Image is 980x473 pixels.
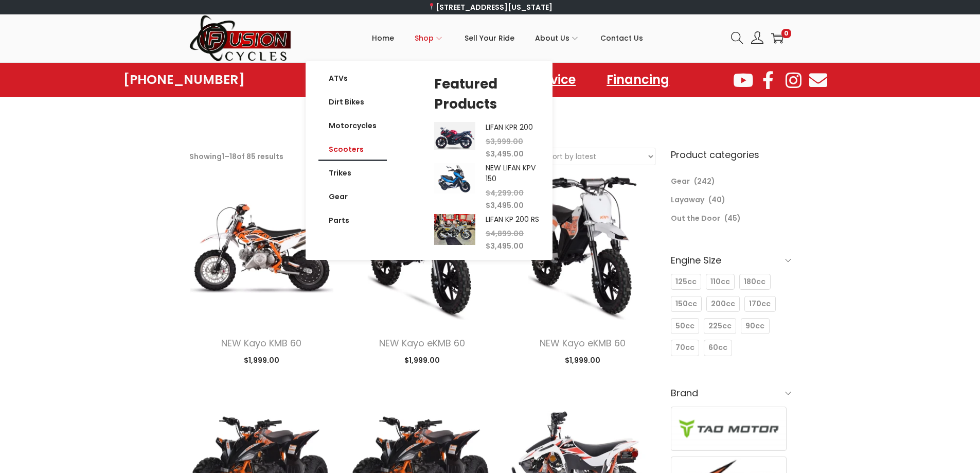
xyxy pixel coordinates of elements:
nav: Primary navigation [292,15,723,61]
a: Parts [318,208,387,232]
span: (45) [724,213,741,223]
a: LIFAN KP 200 RS [486,214,539,224]
img: Product Image [434,214,475,245]
span: 200cc [711,299,735,309]
img: Product Image [434,163,475,194]
span: 3,999.00 [486,136,523,147]
span: 4,899.00 [486,229,524,239]
a: [STREET_ADDRESS][US_STATE] [427,2,553,12]
span: 170cc [749,299,771,309]
span: Sell Your Ride [465,25,514,51]
a: Dirt Bikes [318,90,387,114]
span: $ [565,355,569,365]
select: Shop order [541,148,655,165]
img: Tao Motor [671,407,787,450]
span: 18 [229,151,237,162]
a: NEW Kayo eKMB 60 [379,337,465,349]
span: $ [404,355,409,365]
h6: Product categories [671,148,791,162]
img: Product Image [434,122,475,149]
a: Home [372,15,394,61]
img: 📍 [428,3,435,10]
span: 3,495.00 [486,241,524,251]
img: Woostify retina logo [189,14,292,62]
span: Shop [415,25,434,51]
a: Scooters [318,137,387,161]
span: (40) [708,195,725,205]
nav: Menu [318,66,387,232]
a: Sell Your Ride [465,15,514,61]
a: Showroom [297,68,384,92]
span: 1 [222,151,224,162]
a: Financing [596,68,680,92]
span: (242) [694,176,715,186]
span: $ [244,355,248,365]
a: Layaway [671,195,704,205]
a: Shop [415,15,444,61]
span: 1,999.00 [565,355,600,365]
a: Contact Us [600,15,643,61]
span: $ [486,200,490,211]
h6: Brand [671,381,791,405]
span: About Us [535,25,569,51]
span: 180cc [744,276,765,287]
a: 0 [771,32,783,44]
span: 110cc [710,276,730,287]
h6: Engine Size [671,248,791,272]
a: NEW LIFAN KPV 150 [486,163,536,184]
span: $ [486,136,490,147]
span: 90cc [745,321,764,331]
a: Gear [671,176,690,186]
a: LIFAN KPR 200 [486,122,533,132]
span: 1,999.00 [244,355,279,365]
span: 225cc [708,321,732,331]
span: 150cc [675,299,697,309]
span: Contact Us [600,25,643,51]
span: $ [486,241,490,251]
a: ATVs [318,66,387,90]
a: Service [521,68,586,92]
span: 60cc [708,342,727,353]
span: 50cc [675,321,694,331]
span: 125cc [675,276,697,287]
a: Out the Door [671,213,720,223]
h5: Featured Products [434,74,540,114]
p: Showing – of 85 results [189,149,283,164]
span: $ [486,188,490,198]
a: Motorcycles [318,114,387,137]
span: 3,495.00 [486,149,524,159]
a: NEW Kayo KMB 60 [221,337,301,349]
span: 70cc [675,342,694,353]
a: [PHONE_NUMBER] [123,73,245,87]
span: $ [486,229,490,239]
span: Home [372,25,394,51]
nav: Menu [297,68,680,92]
span: 1,999.00 [404,355,440,365]
span: 4,299.00 [486,188,524,198]
a: NEW Kayo eKMB 60 [540,337,626,349]
a: Trikes [318,161,387,185]
a: About Us [535,15,580,61]
a: Gear [318,185,387,208]
span: 3,495.00 [486,200,524,211]
span: $ [486,149,490,159]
